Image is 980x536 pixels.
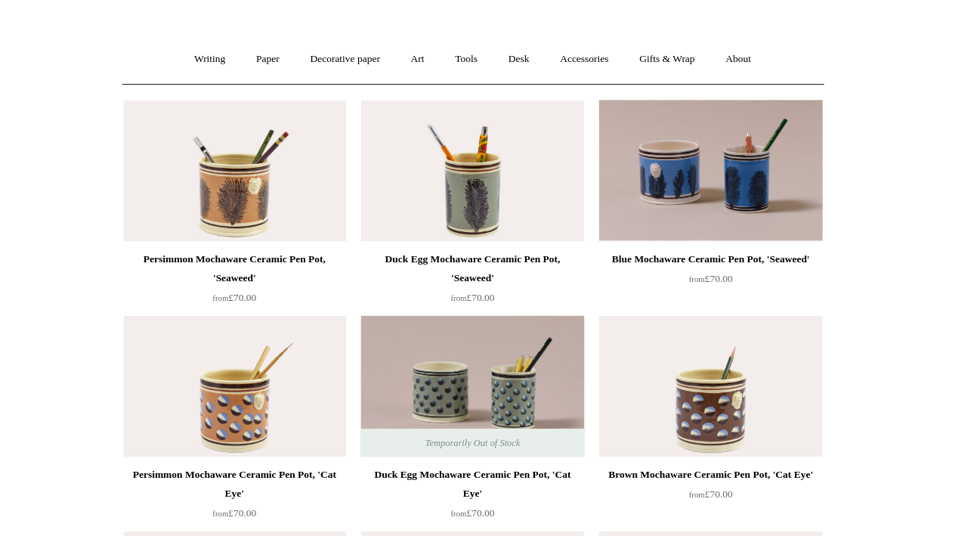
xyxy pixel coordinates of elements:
img: Persimmon Mochaware Ceramic Pen Pot, 'Cat Eye' [153,324,368,460]
a: Decorative paper [320,56,414,96]
span: £70.00 [699,490,741,501]
a: Persimmon Mochaware Ceramic Pen Pot, 'Cat Eye' Persimmon Mochaware Ceramic Pen Pot, 'Cat Eye' [153,324,368,460]
a: Writing [208,56,265,96]
div: Persimmon Mochaware Ceramic Pen Pot, 'Cat Eye' [157,468,364,504]
a: Accessories [561,56,635,96]
a: Blue Mochaware Ceramic Pen Pot, 'Seaweed' from£70.00 [612,260,827,322]
div: Brown Mochaware Ceramic Pen Pot, 'Cat Eye' [616,468,823,486]
img: Persimmon Mochaware Ceramic Pen Pot, 'Seaweed' [153,116,368,252]
a: Desk [511,56,558,96]
div: Blue Mochaware Ceramic Pen Pot, 'Seaweed' [616,260,823,278]
img: Brown Mochaware Ceramic Pen Pot, 'Cat Eye' [612,324,827,460]
span: Temporarily Out of Stock [429,432,551,460]
a: Brown Mochaware Ceramic Pen Pot, 'Cat Eye' from£70.00 [612,468,827,530]
span: £70.00 [240,300,282,311]
a: Duck Egg Mochaware Ceramic Pen Pot, 'Cat Eye' Duck Egg Mochaware Ceramic Pen Pot, 'Cat Eye' Tempo... [382,324,597,460]
img: Duck Egg Mochaware Ceramic Pen Pot, 'Cat Eye' [382,324,597,460]
span: from [469,302,484,311]
span: from [240,510,255,519]
div: Duck Egg Mochaware Ceramic Pen Pot, 'Cat Eye' [386,468,593,504]
span: £70.00 [469,508,512,519]
img: Duck Egg Mochaware Ceramic Pen Pot, 'Seaweed' [382,116,597,252]
span: £70.00 [469,300,512,311]
a: Brown Mochaware Ceramic Pen Pot, 'Cat Eye' Brown Mochaware Ceramic Pen Pot, 'Cat Eye' [612,324,827,460]
a: Tools [459,56,509,96]
a: Art [417,56,457,96]
div: Duck Egg Mochaware Ceramic Pen Pot, 'Seaweed' [386,260,593,296]
a: Persimmon Mochaware Ceramic Pen Pot, 'Seaweed' from£70.00 [153,260,368,322]
a: Duck Egg Mochaware Ceramic Pen Pot, 'Seaweed' Duck Egg Mochaware Ceramic Pen Pot, 'Seaweed' [382,116,597,252]
span: from [699,492,714,500]
a: Duck Egg Mochaware Ceramic Pen Pot, 'Cat Eye' from£70.00 [382,468,597,530]
a: Paper [267,56,317,96]
a: About [720,56,772,96]
span: £70.00 [240,508,282,519]
span: £70.00 [699,282,741,293]
span: from [240,302,255,311]
span: from [699,284,714,293]
img: Blue Mochaware Ceramic Pen Pot, 'Seaweed' [612,116,827,252]
a: Persimmon Mochaware Ceramic Pen Pot, 'Seaweed' Persimmon Mochaware Ceramic Pen Pot, 'Seaweed' [153,116,368,252]
a: Gifts & Wrap [637,56,718,96]
span: from [469,510,484,519]
a: Blue Mochaware Ceramic Pen Pot, 'Seaweed' Blue Mochaware Ceramic Pen Pot, 'Seaweed' [612,116,827,252]
div: Persimmon Mochaware Ceramic Pen Pot, 'Seaweed' [157,260,364,296]
a: Persimmon Mochaware Ceramic Pen Pot, 'Cat Eye' from£70.00 [153,468,368,530]
a: Duck Egg Mochaware Ceramic Pen Pot, 'Seaweed' from£70.00 [382,260,597,322]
